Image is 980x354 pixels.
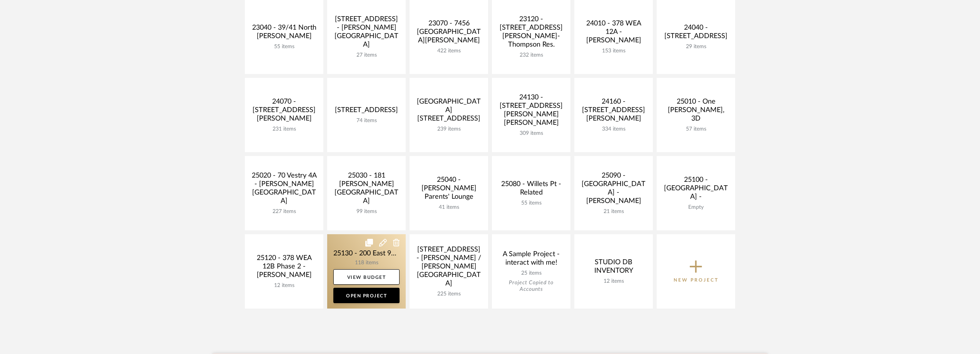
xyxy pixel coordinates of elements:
[498,200,564,206] div: 55 items
[416,204,482,211] div: 41 items
[580,208,647,215] div: 21 items
[333,15,400,52] div: [STREET_ADDRESS] - [PERSON_NAME][GEOGRAPHIC_DATA]
[251,171,317,208] div: 25020 - 70 Vestry 4A - [PERSON_NAME][GEOGRAPHIC_DATA]
[580,171,647,208] div: 25090 - [GEOGRAPHIC_DATA] - [PERSON_NAME]
[580,258,647,278] div: STUDIO DB INVENTORY
[498,270,564,277] div: 25 items
[333,106,400,117] div: [STREET_ADDRESS]
[663,176,729,204] div: 25100 - [GEOGRAPHIC_DATA] -
[663,44,729,50] div: 29 items
[333,52,400,59] div: 27 items
[251,254,317,282] div: 25120 - 378 WEA 12B Phase 2 - [PERSON_NAME]
[580,48,647,54] div: 153 items
[498,250,564,270] div: A Sample Project - interact with me!
[657,234,735,309] button: New Project
[416,19,482,48] div: 23070 - 7456 [GEOGRAPHIC_DATA][PERSON_NAME]
[416,97,482,126] div: [GEOGRAPHIC_DATA][STREET_ADDRESS]
[251,23,317,44] div: 23040 - 39/41 North [PERSON_NAME]
[498,130,564,137] div: 309 items
[580,278,647,285] div: 12 items
[498,180,564,200] div: 25080 - Willets Pt - Related
[251,44,317,50] div: 55 items
[498,15,564,52] div: 23120 - [STREET_ADDRESS][PERSON_NAME]-Thompson Res.
[580,19,647,48] div: 24010 - 378 WEA 12A - [PERSON_NAME]
[416,245,482,291] div: [STREET_ADDRESS] - [PERSON_NAME] / [PERSON_NAME][GEOGRAPHIC_DATA]
[416,126,482,133] div: 239 items
[333,208,400,215] div: 99 items
[663,97,729,126] div: 25010 - One [PERSON_NAME], 3D
[416,291,482,297] div: 225 items
[498,93,564,130] div: 24130 - [STREET_ADDRESS][PERSON_NAME][PERSON_NAME]
[663,23,729,44] div: 24040 - [STREET_ADDRESS]
[663,204,729,211] div: Empty
[333,288,400,303] a: Open Project
[498,52,564,59] div: 232 items
[251,282,317,289] div: 12 items
[580,126,647,133] div: 334 items
[416,48,482,54] div: 422 items
[663,126,729,133] div: 57 items
[498,280,564,293] div: Project Copied to Accounts
[251,126,317,133] div: 231 items
[674,276,719,284] p: New Project
[251,97,317,126] div: 24070 - [STREET_ADDRESS][PERSON_NAME]
[333,171,400,208] div: 25030 - 181 [PERSON_NAME][GEOGRAPHIC_DATA]
[333,117,400,124] div: 74 items
[333,269,400,285] a: View Budget
[416,176,482,204] div: 25040 - [PERSON_NAME] Parents' Lounge
[580,97,647,126] div: 24160 - [STREET_ADDRESS][PERSON_NAME]
[251,208,317,215] div: 227 items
